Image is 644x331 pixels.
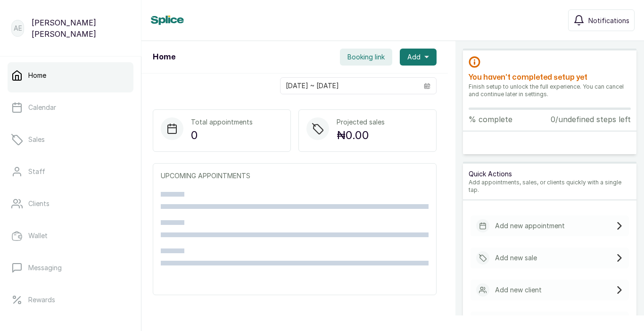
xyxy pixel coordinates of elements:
[28,295,55,305] p: Rewards
[424,83,430,89] svg: calendar
[568,9,635,31] button: Notifications
[8,94,133,121] a: Calendar
[8,62,133,89] a: Home
[551,114,631,125] p: 0/undefined steps left
[8,255,133,281] a: Messaging
[28,199,50,208] p: Clients
[347,52,385,62] span: Booking link
[14,24,22,33] p: AE
[8,190,133,217] a: Clients
[28,167,45,176] p: Staff
[153,51,175,63] h1: Home
[8,223,133,249] a: Wallet
[28,103,56,112] p: Calendar
[469,169,631,179] p: Quick Actions
[337,117,385,127] p: Projected sales
[8,126,133,153] a: Sales
[8,158,133,185] a: Staff
[28,263,62,273] p: Messaging
[191,127,253,144] p: 0
[340,49,392,66] button: Booking link
[191,117,253,127] p: Total appointments
[495,221,565,231] p: Add new appointment
[28,231,48,240] p: Wallet
[469,179,631,194] p: Add appointments, sales, or clients quickly with a single tap.
[495,285,542,295] p: Add new client
[400,49,437,66] button: Add
[495,253,537,263] p: Add new sale
[281,78,418,94] input: Select date
[469,72,631,83] h2: You haven’t completed setup yet
[469,83,631,98] p: Finish setup to unlock the full experience. You can cancel and continue later in settings.
[28,135,45,144] p: Sales
[337,127,385,144] p: ₦0.00
[407,52,421,62] span: Add
[161,171,429,181] p: UPCOMING APPOINTMENTS
[8,287,133,313] a: Rewards
[588,16,629,25] span: Notifications
[469,114,512,125] p: % complete
[28,71,46,80] p: Home
[32,17,130,40] p: [PERSON_NAME] [PERSON_NAME]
